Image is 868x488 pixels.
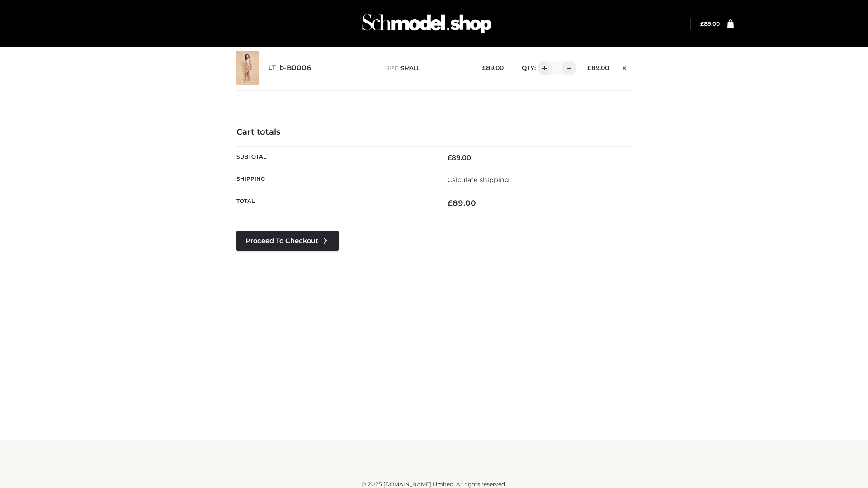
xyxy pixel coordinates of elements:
bdi: 89.00 [700,20,720,27]
span: SMALL [401,65,420,71]
th: Subtotal [236,146,434,169]
bdi: 89.00 [448,198,476,207]
a: Remove this item [618,61,632,73]
a: £89.00 [700,20,720,27]
bdi: 89.00 [482,64,504,71]
h4: Cart totals [236,127,632,137]
span: £ [448,154,452,162]
span: £ [700,20,704,27]
a: Proceed to Checkout [236,231,339,251]
img: Schmodel Admin 964 [359,6,495,42]
span: £ [587,64,591,71]
th: Shipping [236,169,434,191]
a: LT_b-B0006 [268,64,311,72]
img: LT_b-B0006 - SMALL [236,51,259,85]
p: size : [386,64,468,72]
div: QTY: [513,61,573,75]
th: Total [236,191,434,215]
bdi: 89.00 [448,154,471,162]
span: £ [482,64,486,71]
bdi: 89.00 [587,64,609,71]
a: Calculate shipping [448,176,509,184]
span: £ [448,198,453,207]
